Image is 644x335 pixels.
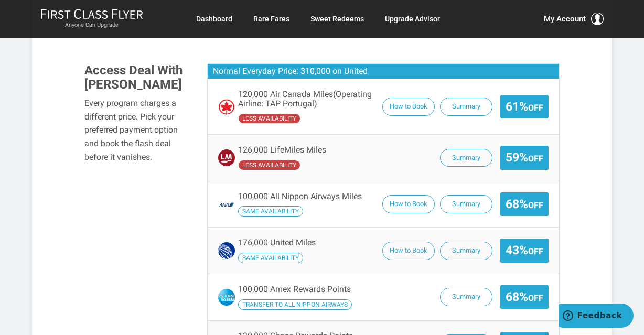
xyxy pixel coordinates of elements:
button: My Account [544,13,604,25]
span: United has the same seats availability compared to the operating carrier. [238,253,303,263]
span: 100,000 Amex Rewards Points [238,284,351,294]
iframe: Opens a widget where you can find more information [559,304,634,330]
span: (Operating Airline: TAP Portugal) [238,89,372,109]
button: How to Book [382,242,435,260]
span: Air Canada has undefined availability seats availability compared to the operating carrier. [238,113,300,124]
span: 68% [506,198,543,211]
span: 176,000 United Miles [238,238,316,247]
small: Off [528,293,543,303]
span: 61% [506,100,543,113]
span: LifeMiles has undefined availability seats availability compared to the operating carrier. [238,160,300,170]
button: Summary [440,195,492,213]
img: First Class Flyer [40,8,143,19]
span: Transfer your Amex Rewards Points to All Nippon Airways [238,299,352,310]
span: All Nippon Airways has the same seats availability compared to the operating carrier. [238,206,303,217]
div: Every program charges a different price. Pick your preferred payment option and book the flash de... [84,96,191,164]
span: 68% [506,290,543,304]
small: Off [528,103,543,113]
button: How to Book [382,195,435,213]
a: First Class FlyerAnyone Can Upgrade [40,8,143,29]
small: Off [528,200,543,210]
button: How to Book [382,98,435,116]
span: 43% [506,244,543,257]
h3: Normal Everyday Price: 310,000 on United [208,64,559,79]
small: Off [528,246,543,256]
button: Summary [440,288,492,306]
button: Summary [440,149,492,167]
a: Sweet Redeems [310,9,364,28]
a: Upgrade Advisor [385,9,440,28]
button: Summary [440,98,492,116]
h3: Access Deal With [PERSON_NAME] [84,63,191,91]
button: Summary [440,242,492,260]
small: Off [528,154,543,164]
span: My Account [544,13,586,25]
span: 120,000 Air Canada Miles [238,90,377,108]
span: 126,000 LifeMiles Miles [238,145,326,155]
span: 59% [506,151,543,164]
small: Anyone Can Upgrade [40,21,143,29]
a: Dashboard [196,9,232,28]
a: Rare Fares [253,9,289,28]
span: 100,000 All Nippon Airways Miles [238,192,362,201]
